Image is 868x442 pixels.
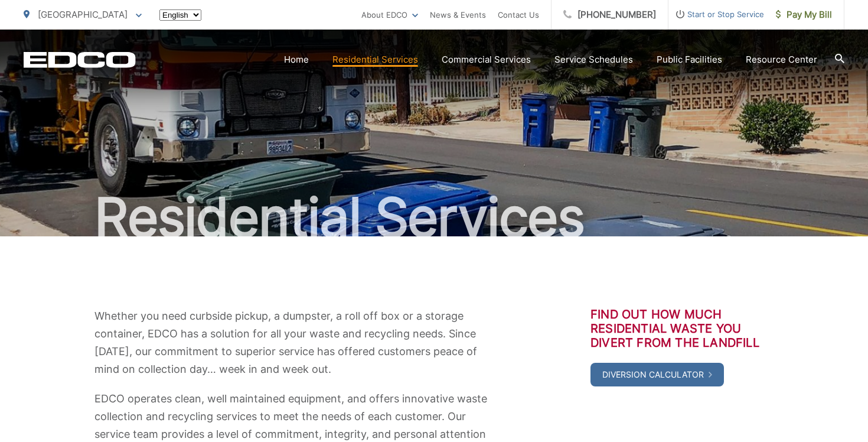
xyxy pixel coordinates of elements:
[498,8,539,22] a: Contact Us
[590,307,774,350] h3: Find out how much residential waste you divert from the landfill
[554,53,633,67] a: Service Schedules
[94,307,490,378] p: Whether you need curbside pickup, a dumpster, a roll off box or a storage container, EDCO has a s...
[361,8,418,22] a: About EDCO
[159,9,201,21] select: Select a language
[38,9,128,20] span: [GEOGRAPHIC_DATA]
[746,53,817,67] a: Resource Center
[24,188,844,247] h1: Residential Services
[442,53,531,67] a: Commercial Services
[590,363,724,386] a: Diversion Calculator
[332,53,418,67] a: Residential Services
[284,53,309,67] a: Home
[24,51,136,68] a: EDCD logo. Return to the homepage.
[657,53,722,67] a: Public Facilities
[776,8,832,22] span: Pay My Bill
[430,8,486,22] a: News & Events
